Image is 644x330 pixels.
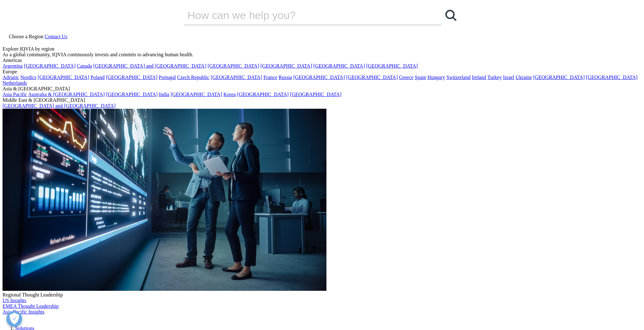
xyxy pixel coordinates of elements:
[45,34,67,39] a: Contact Us
[38,75,89,80] a: [GEOGRAPHIC_DATA]
[3,86,641,92] div: Asia & [GEOGRAPHIC_DATA]
[24,63,76,69] a: [GEOGRAPHIC_DATA]
[3,52,641,58] div: As a global community, IQVIA continuously invests and commits to advancing human health.
[260,63,312,69] a: [GEOGRAPHIC_DATA]
[159,92,169,97] a: India
[487,75,502,80] a: Turkey
[170,92,222,97] a: [GEOGRAPHIC_DATA]
[415,75,426,80] a: Spain
[293,75,345,80] a: [GEOGRAPHIC_DATA]
[184,6,424,25] input: Search
[472,75,486,80] a: Ireland
[503,75,514,80] a: Israel
[3,63,23,69] a: Argentina
[3,69,641,75] div: Europe
[263,75,277,80] a: France
[3,58,641,63] div: Americas
[3,292,641,298] div: Regional Thought Leadership
[3,97,641,103] div: Middle East & [GEOGRAPHIC_DATA]
[279,75,292,80] a: Russia
[399,75,413,80] a: Greece
[3,80,27,86] a: Netherlands
[366,63,418,69] a: [GEOGRAPHIC_DATA]
[9,34,43,39] span: Choose a Region
[586,75,638,80] a: [GEOGRAPHIC_DATA]
[6,311,22,327] button: Open Preferences
[442,6,461,25] a: Search
[106,92,158,97] a: [GEOGRAPHIC_DATA]
[223,92,236,97] a: Korea
[533,75,585,80] a: [GEOGRAPHIC_DATA]
[207,63,259,69] a: [GEOGRAPHIC_DATA]
[90,75,104,80] a: Poland
[211,75,262,80] a: [GEOGRAPHIC_DATA]
[290,92,342,97] a: [GEOGRAPHIC_DATA]
[28,92,105,97] a: Australia & [GEOGRAPHIC_DATA]
[3,75,19,80] a: Adriatic
[3,92,27,97] a: Asia Pacific
[427,75,445,80] a: Hungary
[3,46,641,52] div: Explore IQVIA by region
[3,298,26,303] a: US Insights
[237,92,288,97] a: [GEOGRAPHIC_DATA]
[3,109,326,291] img: 2093_analyzing-data-using-big-screen-display-and-laptop.png
[346,75,398,80] a: [GEOGRAPHIC_DATA]
[3,309,44,315] a: Asia Pacific Insights
[446,75,470,80] a: Switzerland
[445,10,456,21] svg: Search
[93,63,206,69] a: [GEOGRAPHIC_DATA] and [GEOGRAPHIC_DATA]
[159,75,176,80] a: Portugal
[77,63,92,69] a: Canada
[177,75,209,80] a: Czech Republic
[516,75,532,80] a: Ukraine
[20,75,36,80] a: Nordics
[3,103,115,108] a: [GEOGRAPHIC_DATA] and [GEOGRAPHIC_DATA]
[3,303,59,309] a: EMEA Thought Leadership
[106,75,158,80] a: [GEOGRAPHIC_DATA]
[313,63,365,69] a: [GEOGRAPHIC_DATA]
